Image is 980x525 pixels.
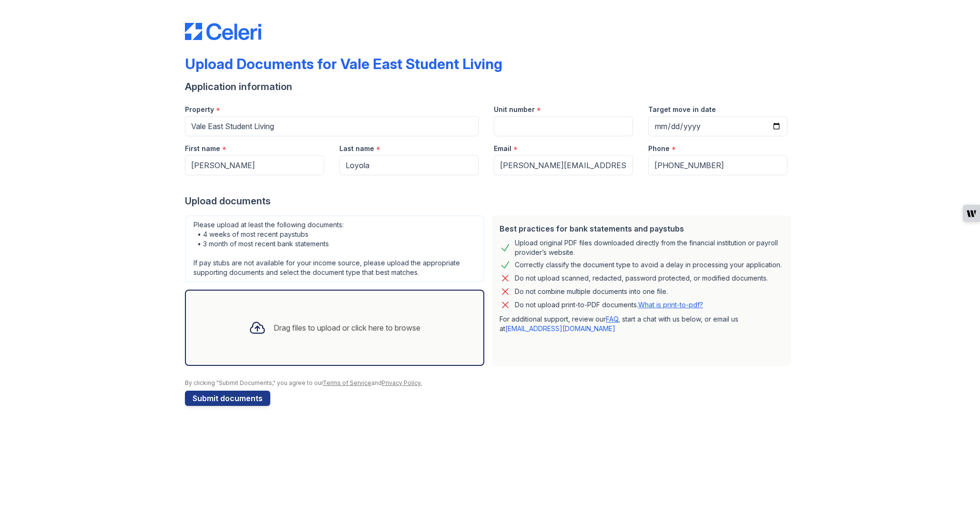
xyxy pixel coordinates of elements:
div: Best practices for bank statements and paystubs [500,223,784,234]
label: Unit number [494,105,535,114]
div: By clicking "Submit Documents," you agree to our and [185,379,795,387]
button: Submit documents [185,391,270,406]
div: Correctly classify the document type to avoid a delay in processing your application. [515,259,782,271]
a: FAQ [606,315,618,323]
label: Phone [648,144,670,153]
a: Terms of Service [323,379,371,386]
div: Please upload at least the following documents: • 4 weeks of most recent paystubs • 3 month of mo... [185,215,484,282]
div: Do not combine multiple documents into one file. [515,286,668,297]
div: Application information [185,80,795,93]
img: CE_Logo_Blue-a8612792a0a2168367f1c8372b55b34899dd931a85d93a1a3d3e32e68fde9ad4.png [185,23,261,40]
div: Do not upload scanned, redacted, password protected, or modified documents. [515,273,768,284]
a: [EMAIL_ADDRESS][DOMAIN_NAME] [505,324,615,333]
label: Email [494,144,511,153]
label: Target move in date [648,105,716,114]
a: Privacy Policy. [382,379,422,386]
div: Upload documents [185,194,795,208]
p: Do not upload print-to-PDF documents. [515,300,703,310]
p: For additional support, review our , start a chat with us below, or email us at [500,314,784,333]
div: Drag files to upload or click here to browse [274,322,420,333]
label: Property [185,105,214,114]
a: What is print-to-pdf? [638,301,703,309]
label: Last name [339,144,374,153]
div: Upload Documents for Vale East Student Living [185,55,502,72]
div: Upload original PDF files downloaded directly from the financial institution or payroll provider’... [515,238,784,257]
label: First name [185,144,220,153]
